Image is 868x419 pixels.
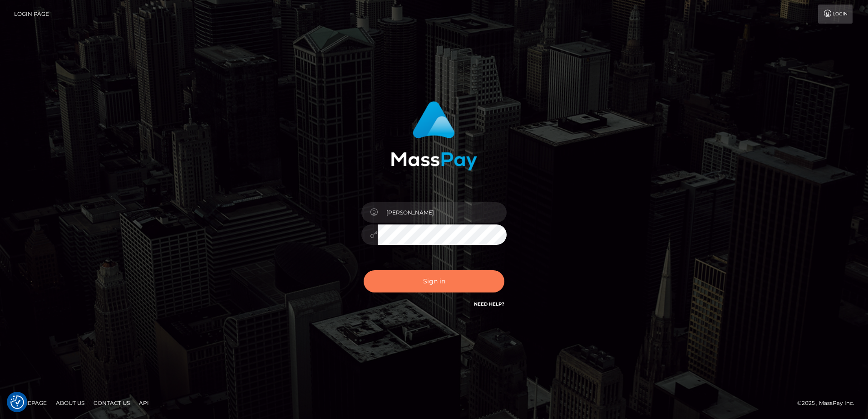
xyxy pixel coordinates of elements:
[378,202,507,223] input: Username...
[818,5,853,24] a: Login
[391,101,477,171] img: MassPay Login
[52,396,88,410] a: About Us
[10,396,50,410] a: Homepage
[474,301,504,307] a: Need Help?
[10,395,24,409] button: Consent Preferences
[90,396,133,410] a: Contact Us
[10,395,24,409] img: Revisit consent button
[135,396,153,410] a: API
[364,270,504,292] button: Sign in
[14,5,49,24] a: Login Page
[797,398,861,408] div: © 2025 , MassPay Inc.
